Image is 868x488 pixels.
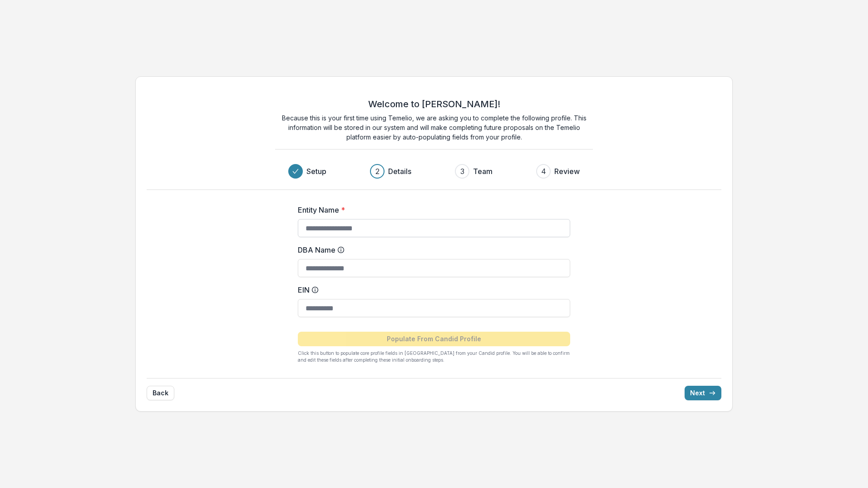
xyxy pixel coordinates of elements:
p: Click this button to populate core profile fields in [GEOGRAPHIC_DATA] from your Candid profile. ... [298,350,570,364]
button: Populate From Candid Profile [298,332,570,346]
label: Entity Name [298,204,565,215]
h3: Review [554,166,580,177]
label: DBA Name [298,244,565,255]
p: Because this is your first time using Temelio, we are asking you to complete the following profil... [275,113,593,142]
h3: Details [388,166,411,177]
div: Progress [288,164,580,179]
div: 3 [460,166,464,177]
h3: Setup [306,166,326,177]
label: EIN [298,284,565,295]
button: Next [685,386,721,400]
h3: Team [473,166,493,177]
button: Back [147,386,174,400]
div: 4 [541,166,546,177]
h2: Welcome to [PERSON_NAME]! [368,99,500,110]
div: 2 [375,166,380,177]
